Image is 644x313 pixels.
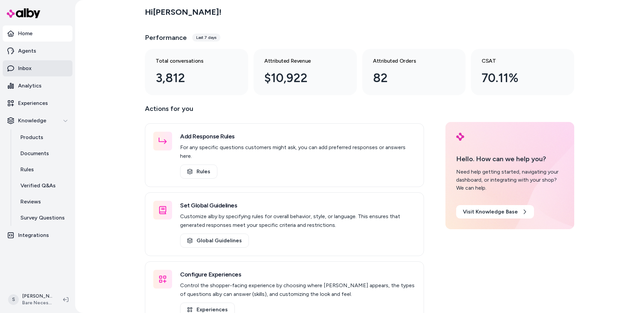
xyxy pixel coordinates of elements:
[14,145,72,162] a: Documents
[145,33,187,42] h3: Performance
[456,154,563,164] p: Hello. How can we help you?
[264,69,335,87] div: $10,922
[156,57,227,65] h3: Total conversations
[180,212,416,230] p: Customize alby by specifying rules for overall behavior, style, or language. This ensures that ge...
[180,165,217,179] a: Rules
[362,49,466,95] a: Attributed Orders 82
[180,143,416,161] p: For any specific questions customers might ask, you can add preferred responses or answers here.
[456,168,563,192] div: Need help getting started, navigating your dashboard, or integrating with your shop? We can help.
[373,57,444,65] h3: Attributed Orders
[471,49,574,95] a: CSAT 70.11%
[3,95,72,111] a: Experiences
[14,129,72,145] a: Products
[456,205,534,218] a: Visit Knowledge Base
[3,43,72,59] a: Agents
[482,57,553,65] h3: CSAT
[456,133,464,141] img: alby Logo
[7,8,40,18] img: alby Logo
[192,34,220,42] div: Last 7 days
[18,29,33,38] p: Home
[3,78,72,94] a: Analytics
[264,57,335,65] h3: Attributed Revenue
[18,99,48,107] p: Experiences
[18,47,36,55] p: Agents
[22,300,52,306] span: Bare Necessities
[14,162,72,178] a: Rules
[14,210,72,226] a: Survey Questions
[3,227,72,243] a: Integrations
[373,69,444,87] div: 82
[180,132,416,141] h3: Add Response Rules
[180,281,416,299] p: Control the shopper-facing experience by choosing where [PERSON_NAME] appears, the types of quest...
[145,103,424,119] p: Actions for you
[180,234,249,248] a: Global Guidelines
[20,149,49,158] p: Documents
[8,294,19,305] span: S
[180,270,416,279] h3: Configure Experiences
[20,166,34,174] p: Rules
[180,201,416,210] h3: Set Global Guidelines
[145,49,248,95] a: Total conversations 3,812
[20,182,56,190] p: Verified Q&As
[14,178,72,194] a: Verified Q&As
[22,293,52,300] p: [PERSON_NAME]
[20,133,43,141] p: Products
[18,82,42,90] p: Analytics
[156,69,227,87] div: 3,812
[3,60,72,76] a: Inbox
[20,214,65,222] p: Survey Questions
[18,64,32,72] p: Inbox
[254,49,357,95] a: Attributed Revenue $10,922
[3,113,72,129] button: Knowledge
[4,289,58,310] button: S[PERSON_NAME]Bare Necessities
[18,117,46,125] p: Knowledge
[3,25,72,42] a: Home
[20,198,41,206] p: Reviews
[14,194,72,210] a: Reviews
[482,69,553,87] div: 70.11%
[18,231,49,239] p: Integrations
[145,7,221,17] h2: Hi [PERSON_NAME] !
